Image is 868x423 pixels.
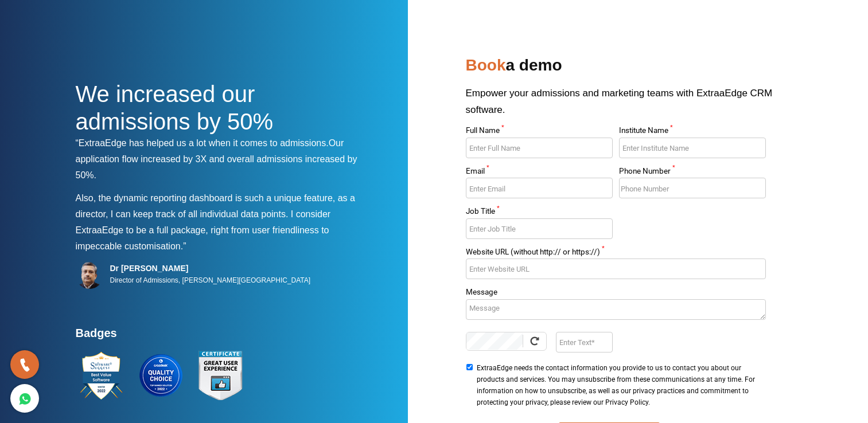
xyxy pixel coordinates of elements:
input: Enter Phone Number [619,178,766,198]
input: Enter Institute Name [619,138,766,158]
span: Our application flow increased by 3X and overall admissions increased by 50%. [76,138,357,180]
input: Enter Website URL [466,258,766,279]
textarea: Message [466,299,766,320]
input: Enter Job Title [466,218,613,239]
span: I consider ExtraaEdge to be a full package, right from user friendliness to impeccable customisat... [76,209,331,251]
label: Website URL (without http:// or https://) [466,248,766,259]
label: Phone Number [619,167,766,178]
label: Job Title [466,207,613,218]
label: Institute Name [619,127,766,138]
span: “ExtraaEdge has helped us a lot when it comes to admissions. [76,138,329,148]
label: Full Name [466,127,613,138]
h4: Badges [76,326,368,347]
span: ExtraaEdge needs the contact information you provide to us to contact you about our products and ... [477,362,762,408]
p: Empower your admissions and marketing teams with ExtraaEdge CRM software. [466,85,793,127]
span: Also, the dynamic reporting dashboard is such a unique feature, as a director, I can keep track o... [76,193,355,219]
span: Book [466,56,506,74]
label: Email [466,167,613,178]
input: Enter Text [556,332,613,352]
h5: Dr [PERSON_NAME] [110,263,311,273]
h2: a demo [466,52,793,85]
input: Enter Email [466,178,613,198]
input: ExtraaEdge needs the contact information you provide to us to contact you about our products and ... [466,364,473,370]
p: Director of Admissions, [PERSON_NAME][GEOGRAPHIC_DATA] [110,273,311,287]
label: Message [466,288,766,299]
span: We increased our admissions by 50% [76,81,274,134]
input: Enter Full Name [466,138,613,158]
